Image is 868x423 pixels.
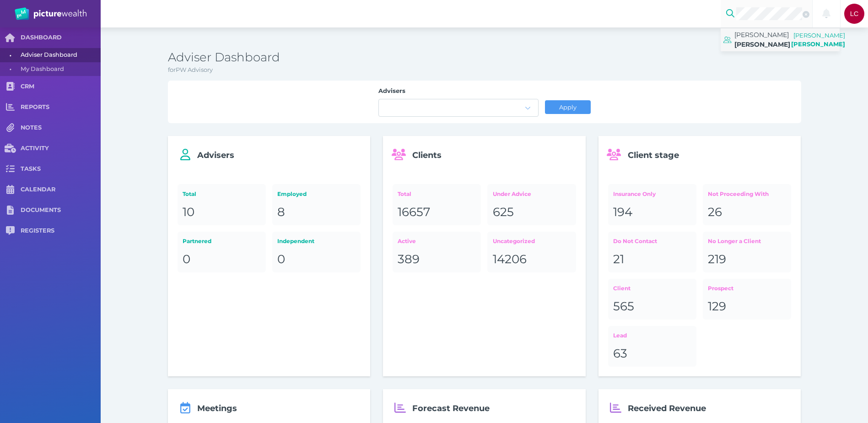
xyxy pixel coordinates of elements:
[802,10,809,17] button: Clear
[178,232,266,272] a: Partnered0
[15,7,86,20] img: PW
[168,50,801,65] h3: Adviser Dashboard
[844,4,864,24] div: Leila Craig
[708,285,733,292] span: Prospect
[178,184,266,225] a: Total10
[734,31,789,39] span: [PERSON_NAME]
[393,184,481,225] a: Total16657
[708,205,786,220] div: 26
[613,190,656,197] span: Insurance Only
[21,124,101,132] span: NOTES
[493,252,571,267] div: 14206
[183,190,196,197] span: Total
[21,83,101,91] span: CRM
[398,238,416,244] span: Active
[613,205,691,220] div: 194
[277,205,356,220] div: 8
[613,238,657,244] span: Do Not Contact
[708,299,786,315] div: 129
[791,40,845,48] span: [PERSON_NAME]
[613,346,691,362] div: 63
[493,190,531,197] span: Under Advice
[613,299,691,315] div: 565
[21,34,101,42] span: DASHBOARD
[545,100,591,114] button: Apply
[378,87,539,99] label: Advisers
[21,227,101,235] span: REGISTERS
[734,40,790,49] span: [PERSON_NAME]
[21,186,101,194] span: CALENDAR
[793,32,845,39] span: [PERSON_NAME]
[168,65,801,75] p: for PW Advisory
[272,232,361,272] a: Independent0
[183,238,211,244] span: Partnered
[21,165,101,173] span: TASKS
[628,150,679,160] span: Client stage
[398,205,476,220] div: 16657
[613,332,627,339] span: Lead
[277,190,307,197] span: Employed
[850,10,859,17] span: LC
[708,238,761,244] span: No Longer a Client
[721,28,840,51] a: [PERSON_NAME][PERSON_NAME][PERSON_NAME][PERSON_NAME]
[277,252,356,267] div: 0
[487,184,576,225] a: Under Advice625
[272,184,361,225] a: Employed8
[708,190,769,197] span: Not Proceeding With
[398,252,476,267] div: 389
[21,48,97,62] span: Adviser Dashboard
[493,238,535,244] span: Uncategorized
[183,252,261,267] div: 0
[493,205,571,220] div: 625
[393,232,481,272] a: Active389
[21,62,97,76] span: My Dashboard
[21,103,101,111] span: REPORTS
[628,403,706,413] span: Received Revenue
[21,145,101,152] span: ACTIVITY
[398,190,411,197] span: Total
[708,252,786,267] div: 219
[197,150,234,160] span: Advisers
[613,252,691,267] div: 21
[277,238,314,244] span: Independent
[555,103,580,111] span: Apply
[613,285,631,292] span: Client
[412,403,490,413] span: Forecast Revenue
[197,403,237,413] span: Meetings
[21,206,101,214] span: DOCUMENTS
[412,150,442,160] span: Clients
[183,205,261,220] div: 10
